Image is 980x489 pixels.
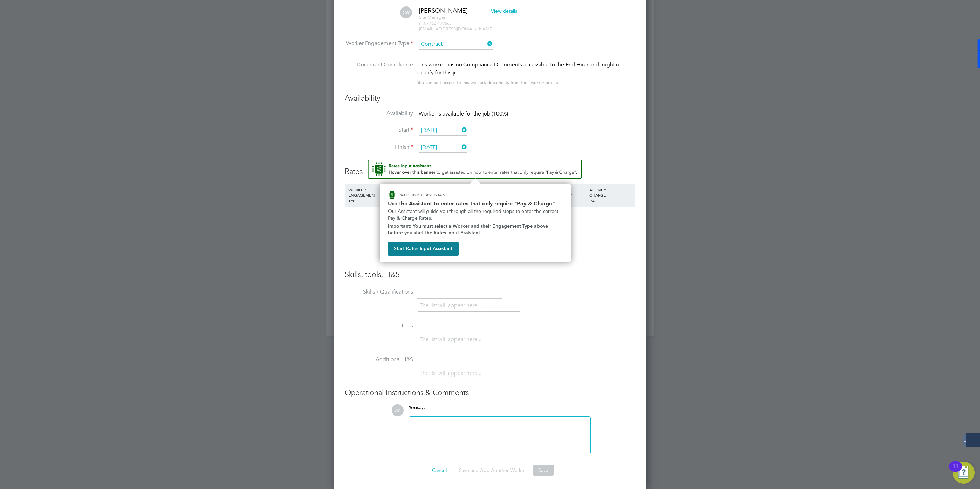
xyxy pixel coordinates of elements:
div: 11 [952,466,958,475]
div: RATE NAME [381,184,416,201]
div: AGENCY CHARGE RATE [588,184,611,207]
div: say: [409,404,591,416]
input: Select one [419,142,467,153]
h3: Rates [345,160,635,177]
div: AGENCY MARKUP [553,184,588,201]
label: Finish [345,144,413,151]
label: Additional H&S [345,356,413,363]
div: No data found [352,219,628,226]
li: The list will appear here... [420,369,484,378]
input: Select one [419,39,493,50]
label: Document Compliance [345,60,413,85]
span: Site Manager [419,14,445,20]
label: Skills / Qualifications [345,288,413,296]
li: The list will appear here... [420,301,484,310]
span: JM [392,404,404,416]
span: CW [400,6,412,18]
div: HOLIDAY PAY [484,184,519,201]
label: Worker Engagement Type [345,40,413,47]
label: Availability [345,110,413,117]
p: Our Assistant will guide you through all the required steps to enter the correct Pay & Charge Rates. [388,208,563,221]
label: Start [345,126,413,134]
div: You can edit access to this worker’s documents from their worker profile. [417,79,559,87]
label: Tools [345,322,413,329]
input: Select one [419,125,467,136]
button: Open Resource Center, 11 new notifications [953,462,975,484]
p: RATES INPUT ASSISTANT [398,192,484,198]
span: [PERSON_NAME] [419,6,468,14]
div: This worker has no Compliance Documents accessible to the End Hirer and might not qualify for thi... [417,60,635,77]
button: Start Rates Input Assistant [388,242,459,256]
li: The list will appear here... [420,335,484,344]
h3: Skills, tools, H&S [345,270,635,280]
button: Rate Assistant [368,160,582,179]
div: RATE TYPE [416,184,450,201]
h3: Operational Instructions & Comments [345,388,635,398]
span: m: [419,20,424,26]
span: [EMAIL_ADDRESS][DOMAIN_NAME] [419,26,493,32]
div: WORKER ENGAGEMENT TYPE [346,184,381,207]
span: You [409,405,417,410]
div: WORKER PAY RATE [450,184,484,201]
button: Save and Add Another Worker [453,465,531,476]
span: View details [491,8,517,14]
h2: Use the Assistant to enter rates that only require "Pay & Charge" [388,200,563,207]
div: How to input Rates that only require Pay & Charge [380,184,571,262]
button: Save [533,465,554,476]
span: Worker is available for the job (100%) [419,110,508,117]
button: Cancel [426,465,452,476]
strong: Important: You must select a Worker and their Engagement Type above before you start the Rates In... [388,223,549,236]
div: EMPLOYER COST [519,184,553,201]
h3: Availability [345,94,635,104]
span: 07762 499663 [419,20,452,26]
img: ENGAGE Assistant Icon [388,191,396,199]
